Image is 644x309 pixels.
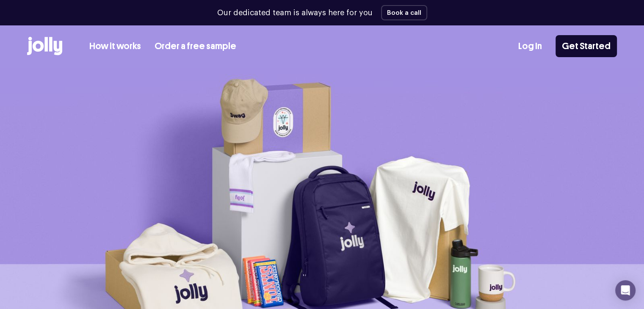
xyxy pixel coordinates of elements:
[89,39,141,53] a: How it works
[518,39,542,53] a: Log In
[155,39,236,53] a: Order a free sample
[615,280,636,301] div: Open Intercom Messenger
[217,7,373,19] p: Our dedicated team is always here for you
[556,35,617,57] a: Get Started
[381,5,427,20] button: Book a call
